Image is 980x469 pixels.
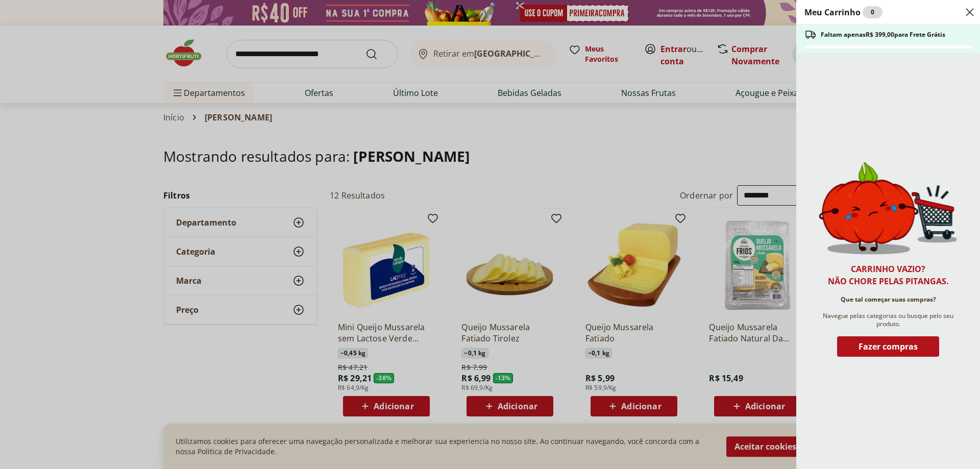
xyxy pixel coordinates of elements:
span: Faltam apenas R$ 399,00 para Frete Grátis [821,31,945,39]
span: Fazer compras [859,342,918,351]
button: Fazer compras [837,336,939,361]
div: 0 [863,6,883,18]
span: Navegue pelas categorias ou busque pelo seu produto. [819,312,958,328]
h2: Carrinho vazio? Não chore pelas pitangas. [828,263,949,287]
img: Carrinho vazio [819,162,958,255]
span: Que tal começar suas compras? [841,295,936,304]
h2: Meu Carrinho [804,6,883,18]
